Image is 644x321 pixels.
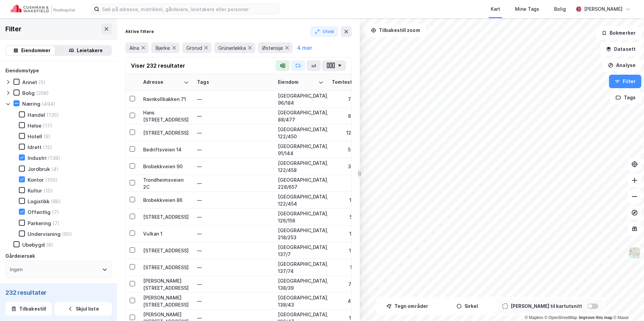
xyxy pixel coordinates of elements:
[11,4,75,14] img: cushman-wakefield-realkapital-logo.202ea83816669bd177139c58696a8fa1.svg
[554,5,566,13] div: Bolig
[332,112,367,119] div: 8 783 ㎡
[28,112,45,118] div: Handel
[197,79,270,85] div: Tags
[5,282,37,290] div: Leietakersøk
[28,231,61,237] div: Undervisning
[515,5,539,13] div: Mine Tags
[332,230,367,237] div: 1 853 ㎡
[197,144,270,155] div: —
[197,195,270,206] div: —
[278,159,324,174] div: [GEOGRAPHIC_DATA], 122/458
[332,197,367,204] div: 1 350 ㎡
[155,45,170,51] span: Bjerke
[43,187,53,194] div: (15)
[332,297,367,305] div: 4 732 ㎡
[278,176,324,190] div: [GEOGRAPHIC_DATA], 228/657
[439,299,496,313] button: Sirkel
[197,111,270,121] div: —
[332,146,367,153] div: 5 649 ㎡
[278,227,324,241] div: [GEOGRAPHIC_DATA], 218/253
[609,75,641,88] button: Filter
[278,109,324,123] div: [GEOGRAPHIC_DATA], 88/477
[28,122,41,129] div: Helse
[22,79,37,85] div: Annet
[218,45,246,51] span: Grünerløkka
[55,302,112,316] button: Skjul liste
[28,198,50,205] div: Logistikk
[262,45,283,51] span: Østensjø
[628,247,641,259] img: Z
[22,242,45,248] div: Ubebygd
[143,129,189,136] div: [STREET_ADDRESS]
[143,146,189,153] div: Bedriftsveien 14
[46,112,59,118] div: (135)
[143,294,189,308] div: [PERSON_NAME][STREET_ADDRESS]
[143,197,189,204] div: Brobekkveien 86
[5,252,35,260] div: Gårdeiersøk
[278,79,316,85] div: Eiendom
[197,178,270,189] div: —
[48,155,60,161] div: (138)
[143,79,181,85] div: Adresse
[332,180,367,187] div: 455 ㎡
[511,302,582,310] div: [PERSON_NAME] til kartutsnitt
[143,264,189,271] div: [STREET_ADDRESS]
[43,144,52,150] div: (15)
[584,5,622,13] div: [PERSON_NAME]
[278,294,324,308] div: [GEOGRAPHIC_DATA], 138/43
[197,245,270,256] div: —
[278,92,324,106] div: [GEOGRAPHIC_DATA], 96/184
[197,262,270,273] div: —
[186,45,202,51] span: Grorud
[28,166,50,172] div: Jordbruk
[197,279,270,290] div: —
[22,90,35,96] div: Bolig
[21,46,51,55] div: Eiendommer
[596,26,641,40] button: Bokmerker
[28,133,42,140] div: Hotell
[197,94,270,105] div: —
[38,79,45,85] div: (5)
[278,193,324,207] div: [GEOGRAPHIC_DATA], 122/454
[52,209,59,215] div: (7)
[197,212,270,222] div: —
[28,220,51,226] div: Parkering
[51,166,59,172] div: (4)
[28,209,51,215] div: Offentlig
[143,176,189,190] div: Trondheimsveien 2C
[610,91,641,104] button: Tags
[332,247,367,254] div: 1 987 ㎡
[197,228,270,239] div: —
[53,220,60,226] div: (7)
[332,163,367,170] div: 3 297 ㎡
[143,230,189,237] div: Vulkan 1
[332,129,367,136] div: 12 705 ㎡
[525,315,543,320] a: Mapbox
[43,122,52,129] div: (17)
[28,155,46,161] div: Industri
[143,163,189,170] div: Brobekkveien 90
[197,296,270,307] div: —
[600,42,641,56] button: Datasett
[28,144,41,150] div: Idrett
[579,315,612,320] a: Improve this map
[365,24,426,37] button: Tilbakestill zoom
[143,247,189,254] div: [STREET_ADDRESS]
[602,59,641,72] button: Analyse
[278,210,324,224] div: [GEOGRAPHIC_DATA], 126/156
[36,90,49,96] div: (208)
[22,101,40,107] div: Næring
[99,4,279,14] input: Søk på adresse, matrikkel, gårdeiere, leietakere eller personer
[545,315,577,320] a: OpenStreetMap
[197,128,270,138] div: —
[46,242,53,248] div: (6)
[143,213,189,220] div: [STREET_ADDRESS]
[28,187,42,194] div: Kultur
[310,26,339,37] button: Utvid
[278,126,324,140] div: [GEOGRAPHIC_DATA], 122/450
[197,161,270,172] div: —
[5,67,39,75] div: Eiendomstype
[45,177,58,183] div: (100)
[77,46,103,55] div: Leietakere
[42,101,56,107] div: (494)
